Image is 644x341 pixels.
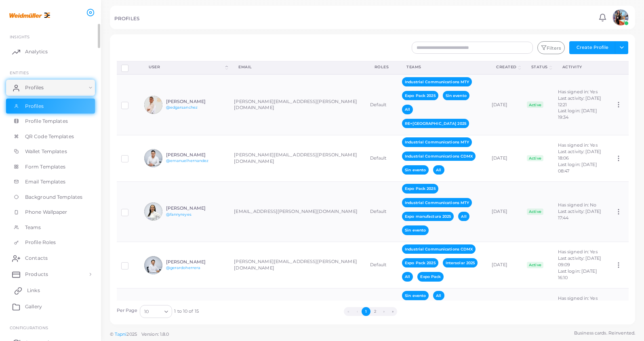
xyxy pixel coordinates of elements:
[6,235,95,250] a: Profile Roles
[558,268,597,280] span: Last login: [DATE] 16:10
[612,9,629,25] img: avatar
[366,288,398,335] td: Default
[25,163,66,170] span: Form Templates
[487,74,522,135] td: [DATE]
[458,212,469,221] span: All
[487,288,522,335] td: [DATE]
[25,84,44,91] span: Profiles
[229,135,365,181] td: [PERSON_NAME][EMAIL_ADDRESS][PERSON_NAME][DOMAIN_NAME]
[379,307,388,316] button: Go to next page
[25,271,48,278] span: Products
[141,331,169,337] span: Version: 1.8.0
[6,299,95,315] a: Gallery
[558,255,601,267] span: Last activity: [DATE] 09:09
[25,255,48,262] span: Contacts
[126,331,137,338] span: 2025
[166,212,192,217] a: @fannyreyes
[25,239,56,246] span: Profile Roles
[140,305,172,318] div: Search for option
[238,64,356,70] div: Email
[166,152,225,158] h6: [PERSON_NAME]
[166,206,225,211] h6: [PERSON_NAME]
[6,80,95,96] a: Profiles
[25,224,41,231] span: Teams
[433,165,444,175] span: All
[6,266,95,282] a: Products
[366,135,398,181] td: Default
[6,282,95,299] a: Links
[558,89,598,95] span: Has signed in: Yes
[366,242,398,288] td: Default
[10,34,29,39] span: INSIGHTS
[362,307,370,316] button: Go to page 1
[25,208,67,216] span: Phone Wallpaper
[402,198,472,207] span: Industrial Communications MTY
[558,295,598,301] span: Has signed in: Yes
[366,74,398,135] td: Default
[25,48,48,55] span: Analytics
[25,103,44,110] span: Profiles
[174,308,198,315] span: 1 to 10 of 15
[574,330,635,337] span: Business cards. Reinvented.
[402,212,454,221] span: Expo manufactura 2025
[558,142,598,148] span: Has signed in: Yes
[366,181,398,242] td: Default
[402,244,476,254] span: Industrial Communications CDMX
[402,291,429,300] span: Sin evento
[10,70,29,75] span: ENTITIES
[114,16,139,21] h5: PROFILES
[569,41,615,54] button: Create Profile
[6,144,95,159] a: Wallet Templates
[229,74,365,135] td: [PERSON_NAME][EMAIL_ADDRESS][PERSON_NAME][DOMAIN_NAME]
[433,291,444,300] span: All
[417,272,444,281] span: Expo Pack
[402,91,438,100] span: Expo Pack 2025
[7,8,52,23] img: logo
[25,303,42,310] span: Gallery
[610,61,628,74] th: Action
[487,242,522,288] td: [DATE]
[531,64,548,70] div: Status
[402,77,472,86] span: Industrial Communications MTY
[6,250,95,266] a: Contacts
[229,288,365,335] td: [PERSON_NAME][EMAIL_ADDRESS][PERSON_NAME][DOMAIN_NAME]
[402,105,413,114] span: All
[6,159,95,175] a: Form Templates
[443,258,478,267] span: Intersolar 2025
[558,208,601,221] span: Last activity: [DATE] 17:44
[558,108,597,120] span: Last login: [DATE] 19:34
[144,256,162,274] img: avatar
[558,149,601,161] span: Last activity: [DATE] 18:06
[6,44,95,60] a: Analytics
[443,91,469,100] span: Sin evento
[527,155,544,162] span: Active
[558,95,601,107] span: Last activity: [DATE] 12:21
[25,148,67,155] span: Wallet Templates
[402,184,438,193] span: Expo Pack 2025
[527,262,544,268] span: Active
[402,137,472,147] span: Industrial Communications MTY
[375,64,389,70] div: Roles
[6,220,95,235] a: Teams
[406,64,478,70] div: Teams
[25,194,82,201] span: Background Templates
[537,41,565,54] button: Filters
[144,96,162,114] img: avatar
[27,287,40,294] span: Links
[166,265,201,270] a: @gerardoherrera
[402,258,438,267] span: Expo Pack 2025
[144,149,162,167] img: avatar
[25,133,74,140] span: QR Code Templates
[402,225,429,235] span: Sin evento
[558,249,598,255] span: Has signed in: Yes
[166,259,225,265] h6: [PERSON_NAME]
[25,118,68,125] span: Profile Templates
[558,202,597,208] span: Has signed in: No
[6,114,95,129] a: Profile Templates
[370,307,379,316] button: Go to page 2
[527,208,544,215] span: Active
[166,105,198,109] a: @edgarsanchez
[388,307,397,316] button: Go to last page
[166,99,225,104] h6: [PERSON_NAME]
[229,242,365,288] td: [PERSON_NAME][EMAIL_ADDRESS][PERSON_NAME][DOMAIN_NAME]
